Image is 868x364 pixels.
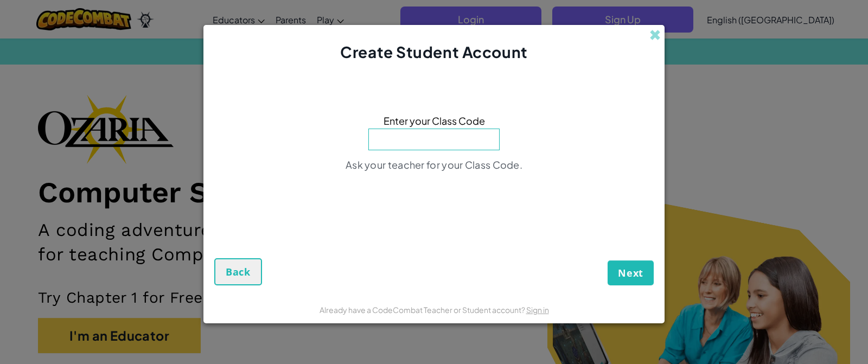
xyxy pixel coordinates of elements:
[214,258,262,285] button: Back
[384,113,485,129] span: Enter your Class Code
[226,265,251,278] span: Back
[608,260,654,285] button: Next
[618,266,643,279] span: Next
[320,305,526,315] span: Already have a CodeCombat Teacher or Student account?
[340,42,527,61] span: Create Student Account
[346,158,522,171] span: Ask your teacher for your Class Code.
[526,305,549,315] a: Sign in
